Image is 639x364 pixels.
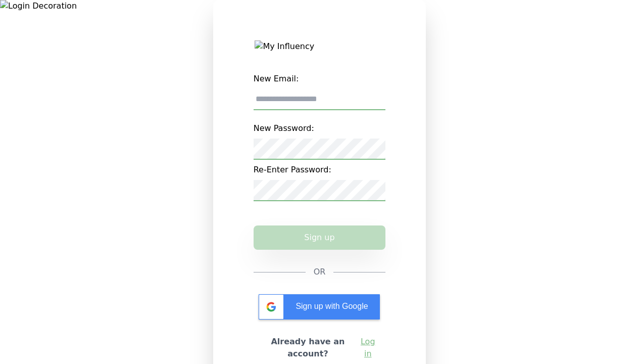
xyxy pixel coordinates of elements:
[358,336,377,360] a: Log in
[254,69,386,89] label: New Email:
[296,302,368,310] span: Sign up with Google
[255,40,384,53] img: My Influency
[314,266,326,278] span: OR
[259,294,380,320] div: Sign up with Google
[254,118,386,139] label: New Password:
[262,336,355,360] h2: Already have an account?
[254,225,386,250] button: Sign up
[254,160,386,180] label: Re-Enter Password:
